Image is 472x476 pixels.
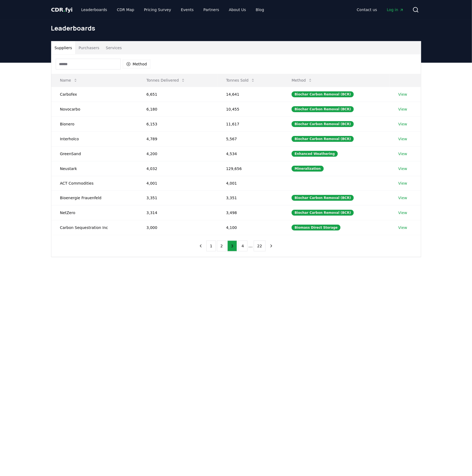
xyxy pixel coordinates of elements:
[217,190,283,205] td: 3,351
[217,116,283,131] td: 11,617
[252,5,269,15] a: Blog
[292,210,354,216] div: Biochar Carbon Removal (BCR)
[292,91,354,97] div: Biochar Carbon Removal (BCR)
[227,241,237,251] button: 3
[142,75,190,86] button: Tonnes Delivered
[51,176,138,190] td: ACT Commodities
[292,195,354,201] div: Biochar Carbon Removal (BCR)
[292,166,324,172] div: Mineralization
[292,106,354,112] div: Biochar Carbon Removal (BCR)
[138,87,217,102] td: 6,651
[267,241,276,251] button: next page
[138,205,217,220] td: 3,314
[238,241,247,251] button: 4
[51,146,138,161] td: GreenSand
[140,5,175,15] a: Pricing Survey
[123,60,151,68] button: Method
[217,146,283,161] td: 4,534
[51,205,138,220] td: NetZero
[138,146,217,161] td: 4,200
[51,6,73,14] a: CDR.fyi
[51,161,138,176] td: Neustark
[249,243,253,249] li: ...
[398,92,407,97] a: View
[398,121,407,127] a: View
[217,87,283,102] td: 14,641
[352,5,381,15] a: Contact us
[63,6,65,13] span: .
[217,102,283,116] td: 10,455
[398,151,407,157] a: View
[254,241,266,251] button: 22
[113,5,138,15] a: CDR Map
[199,5,223,15] a: Partners
[398,106,407,112] a: View
[51,24,421,32] h1: Leaderboards
[138,116,217,131] td: 6,153
[217,131,283,146] td: 5,567
[51,190,138,205] td: Bioenergie Frauenfeld
[177,5,198,15] a: Events
[292,136,354,142] div: Biochar Carbon Removal (BCR)
[206,241,216,251] button: 1
[292,151,338,157] div: Enhanced Weathering
[75,41,103,54] button: Purchasers
[387,7,404,12] span: Log in
[398,136,407,142] a: View
[51,116,138,131] td: Bionero
[222,75,259,86] button: Tonnes Sold
[217,205,283,220] td: 3,498
[292,225,341,231] div: Biomass Direct Storage
[217,161,283,176] td: 129,656
[77,5,111,15] a: Leaderboards
[51,6,73,13] span: CDR fyi
[225,5,250,15] a: About Us
[138,161,217,176] td: 4,032
[398,181,407,186] a: View
[51,87,138,102] td: Carbofex
[51,41,75,54] button: Suppliers
[138,176,217,190] td: 4,001
[382,5,408,15] a: Log in
[77,5,268,15] nav: Main
[138,131,217,146] td: 4,789
[51,131,138,146] td: Interholco
[138,190,217,205] td: 3,351
[103,41,125,54] button: Services
[398,166,407,171] a: View
[287,75,317,86] button: Method
[217,241,226,251] button: 2
[56,75,82,86] button: Name
[217,220,283,235] td: 4,100
[196,241,205,251] button: previous page
[398,195,407,201] a: View
[138,220,217,235] td: 3,000
[138,102,217,116] td: 6,180
[398,225,407,230] a: View
[352,5,408,15] nav: Main
[398,210,407,215] a: View
[51,220,138,235] td: Carbon Sequestration Inc
[292,121,354,127] div: Biochar Carbon Removal (BCR)
[51,102,138,116] td: Novocarbo
[217,176,283,190] td: 4,001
